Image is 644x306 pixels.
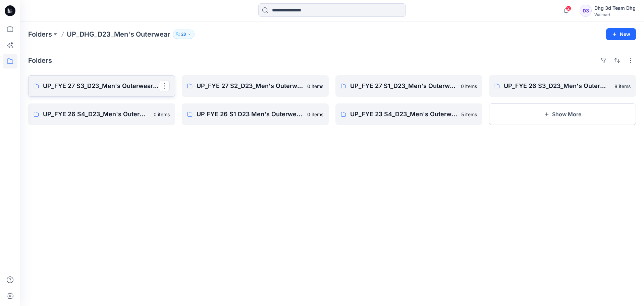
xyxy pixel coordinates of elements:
button: 28 [173,30,195,39]
p: UP FYE 26 S1 D23 Men's Outerwear - DHG [197,110,303,119]
p: UP_DHG_D23_Men's Outerwear [67,30,170,39]
p: UP_FYE 27 S3_D23_Men's Outerwear - DHG [43,81,159,91]
a: UP_FYE 26 S3_D23_Men's Outerwear - DHG8 items [489,75,636,97]
p: 8 items [614,83,631,90]
p: UP_FYE 26 S3_D23_Men's Outerwear - DHG [504,81,610,91]
p: 5 items [461,111,477,118]
a: UP_FYE 27 S1_D23_Men's Outerwear - DHG0 items [335,75,482,97]
a: UP_FYE 27 S3_D23_Men's Outerwear - DHG [28,75,175,97]
p: 28 [181,31,186,38]
span: 2 [566,6,571,11]
a: Folders [28,30,52,39]
a: UP_FYE 26 S4_D23_Men's Outerwear - DHG0 items [28,103,175,125]
div: Walmart [594,12,636,17]
p: UP_FYE 27 S1_D23_Men's Outerwear - DHG [350,81,457,91]
a: UP FYE 26 S1 D23 Men's Outerwear - DHG0 items [182,103,329,125]
p: 0 items [307,83,323,90]
p: UP_FYE 27 S2_D23_Men's Outerwear - DHG [197,81,303,91]
p: UP_FYE 26 S4_D23_Men's Outerwear - DHG [43,110,150,119]
button: Show More [489,103,636,125]
div: Dhg 3d Team Dhg [594,4,636,12]
a: UP_FYE 23 S4_D23_Men's Outerwear- DHG5 items [335,103,482,125]
p: 0 items [154,111,170,118]
button: New [606,28,636,40]
a: UP_FYE 27 S2_D23_Men's Outerwear - DHG0 items [182,75,329,97]
p: 0 items [307,111,323,118]
p: UP_FYE 23 S4_D23_Men's Outerwear- DHG [350,110,457,119]
h4: Folders [28,56,52,64]
div: D3 [580,5,592,17]
p: 0 items [461,83,477,90]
